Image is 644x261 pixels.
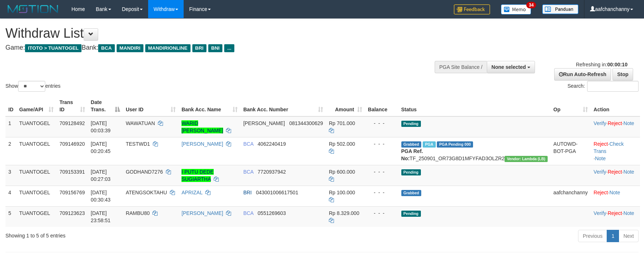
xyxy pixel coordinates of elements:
a: Next [619,230,639,242]
td: 3 [5,165,16,186]
div: - - - [368,168,396,175]
a: Reject [594,190,608,195]
span: BNI [208,44,222,52]
span: Pending [401,121,421,127]
th: Date Trans.: activate to sort column descending [88,96,123,116]
span: ... [224,44,234,52]
a: Verify [594,120,606,126]
span: BCA [243,169,254,175]
span: ATENGSOKTAHU [126,190,167,195]
span: [DATE] 23:58:51 [91,210,111,223]
span: BCA [98,44,114,52]
span: 709146920 [59,141,85,147]
span: [DATE] 00:27:03 [91,169,111,182]
span: PGA Pending [437,141,473,148]
span: Rp 600.000 [329,169,355,175]
a: Stop [612,68,633,80]
a: Verify [594,210,606,216]
b: PGA Ref. No: [401,148,423,161]
span: Rp 100.000 [329,190,355,195]
span: BCA [243,210,254,216]
div: PGA Site Balance / [435,61,487,73]
span: Rp 502.000 [329,141,355,147]
th: Amount: activate to sort column ascending [326,96,365,116]
input: Search: [587,81,639,92]
a: Previous [578,230,607,242]
a: Check Trans [594,141,624,154]
td: · · [591,206,640,227]
a: Reject [608,120,622,126]
td: TUANTOGEL [16,186,57,206]
span: TESTWD1 [126,141,150,147]
td: TUANTOGEL [16,165,57,186]
th: Status [398,96,551,116]
th: Trans ID: activate to sort column ascending [57,96,88,116]
td: 1 [5,116,16,137]
a: [PERSON_NAME] [181,210,223,216]
div: - - - [368,140,396,148]
a: [PERSON_NAME] [181,141,223,147]
td: · · [591,137,640,165]
a: Note [595,156,606,161]
td: 2 [5,137,16,165]
img: Button%20Memo.svg [501,4,531,14]
img: MOTION_logo.png [5,4,60,14]
td: TUANTOGEL [16,137,57,165]
a: Note [623,169,634,175]
a: Reject [608,169,622,175]
span: Rp 8.329.000 [329,210,359,216]
span: 709128492 [59,120,85,126]
img: Feedback.jpg [454,4,490,14]
span: [DATE] 00:20:45 [91,141,111,154]
span: 34 [526,2,536,8]
a: Reject [608,210,622,216]
a: 1 [607,230,619,242]
strong: 00:00:10 [607,62,627,67]
h4: Game: Bank: [5,44,422,51]
span: Refreshing in: [576,62,627,67]
a: WARID [PERSON_NAME] [181,120,223,133]
span: Marked by aafFelly [423,141,435,148]
div: Showing 1 to 5 of 5 entries [5,229,263,239]
a: Note [623,210,634,216]
a: Note [623,120,634,126]
span: [DATE] 00:30:43 [91,190,111,203]
span: BCA [243,141,254,147]
span: Pending [401,211,421,217]
a: Reject [594,141,608,147]
span: [PERSON_NAME] [243,120,285,126]
a: Verify [594,169,606,175]
span: 709123623 [59,210,85,216]
td: TUANTOGEL [16,206,57,227]
div: - - - [368,120,396,127]
th: Op: activate to sort column ascending [551,96,591,116]
a: Note [609,190,620,195]
span: ITOTO > TUANTOGEL [25,44,81,52]
a: Run Auto-Refresh [554,68,611,80]
div: - - - [368,210,396,217]
span: Pending [401,169,421,175]
td: AUTOWD-BOT-PGA [551,137,591,165]
h1: Withdraw List [5,26,422,41]
span: BRI [243,190,252,195]
button: None selected [487,61,535,73]
td: · · [591,165,640,186]
th: Bank Acc. Name: activate to sort column ascending [179,96,241,116]
select: Showentries [18,81,45,92]
td: 5 [5,206,16,227]
span: Copy 7720937942 to clipboard [258,169,286,175]
img: panduan.png [542,4,578,14]
td: TF_250901_OR73G8D1MFYFAD3OLZR2 [398,137,551,165]
label: Search: [568,81,639,92]
td: aafchanchanny [551,186,591,206]
span: BRI [192,44,206,52]
span: 709153391 [59,169,85,175]
span: [DATE] 00:03:39 [91,120,111,133]
th: ID [5,96,16,116]
td: TUANTOGEL [16,116,57,137]
span: Grabbed [401,190,422,196]
div: - - - [368,189,396,196]
span: MANDIRI [117,44,143,52]
label: Show entries [5,81,60,92]
a: I PUTU DEDE SUGIARTHA [181,169,214,182]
